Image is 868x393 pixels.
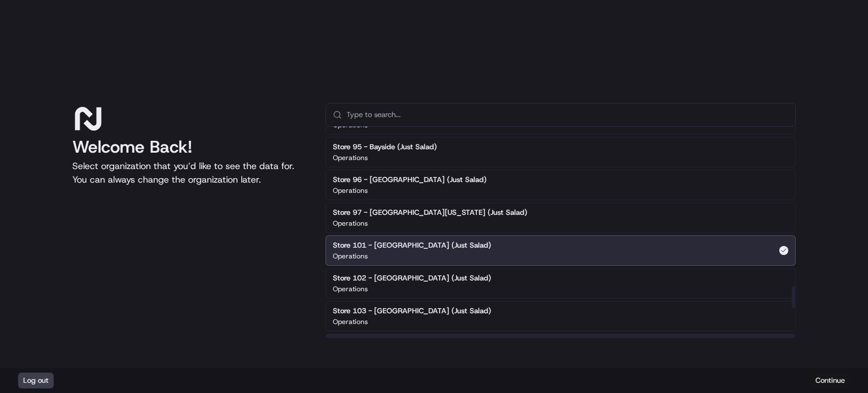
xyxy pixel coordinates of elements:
[18,373,54,388] button: Log out
[333,175,487,185] h2: Store 96 - [GEOGRAPHIC_DATA] (Just Salad)
[333,306,491,316] h2: Store 103 - [GEOGRAPHIC_DATA] (Just Salad)
[333,142,437,152] h2: Store 95 - Bayside (Just Salad)
[333,240,491,251] h2: Store 101 - [GEOGRAPHIC_DATA] (Just Salad)
[333,186,368,195] p: Operations
[333,284,368,293] p: Operations
[333,273,491,283] h2: Store 102 - [GEOGRAPHIC_DATA] (Just Salad)
[72,159,307,187] p: Select organization that you’d like to see the data for. You can always change the organization l...
[333,317,368,326] p: Operations
[72,137,307,157] h1: Welcome Back!
[346,103,788,126] input: Type to search...
[333,153,368,162] p: Operations
[810,373,850,388] button: Continue
[333,219,368,228] p: Operations
[333,208,527,218] h2: Store 97 - [GEOGRAPHIC_DATA][US_STATE] (Just Salad)
[333,252,368,261] p: Operations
